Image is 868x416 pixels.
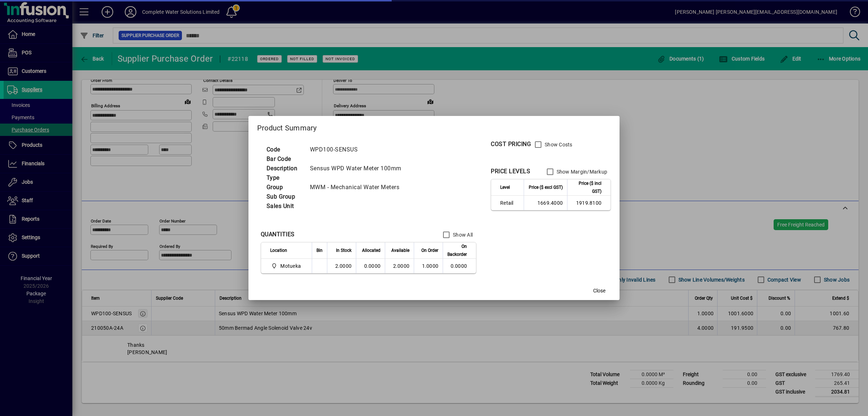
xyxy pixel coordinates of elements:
[362,246,380,254] span: Allocated
[280,262,301,270] span: Motueka
[451,231,473,238] label: Show All
[263,173,306,183] td: Type
[422,263,439,269] span: 1.0000
[327,259,356,273] td: 2.0000
[543,141,573,148] label: Show Costs
[356,259,385,273] td: 0.0000
[529,183,563,191] span: Price ($ excl GST)
[443,259,476,273] td: 0.0000
[263,183,306,192] td: Group
[524,196,567,210] td: 1669.4000
[385,259,414,273] td: 2.0000
[270,262,304,270] span: Motueka
[248,116,620,137] h2: Product Summary
[491,167,530,176] div: PRICE LEVELS
[263,145,306,154] td: Code
[306,183,410,192] td: MWM - Mechanical Water Meters
[263,192,306,201] td: Sub Group
[500,199,519,207] span: Retail
[593,287,605,295] span: Close
[447,242,467,258] span: On Backorder
[421,246,438,254] span: On Order
[261,230,295,239] div: QUANTITIES
[306,164,410,173] td: Sensus WPD Water Meter 100mm
[555,168,608,175] label: Show Margin/Markup
[500,183,510,191] span: Level
[263,154,306,164] td: Bar Code
[336,246,352,254] span: In Stock
[306,145,410,154] td: WPD100-SENSUS
[588,284,611,297] button: Close
[567,196,610,210] td: 1919.8100
[316,246,323,254] span: Bin
[263,164,306,173] td: Description
[391,246,409,254] span: Available
[491,140,531,149] div: COST PRICING
[572,179,601,195] span: Price ($ incl GST)
[270,246,287,254] span: Location
[263,201,306,211] td: Sales Unit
